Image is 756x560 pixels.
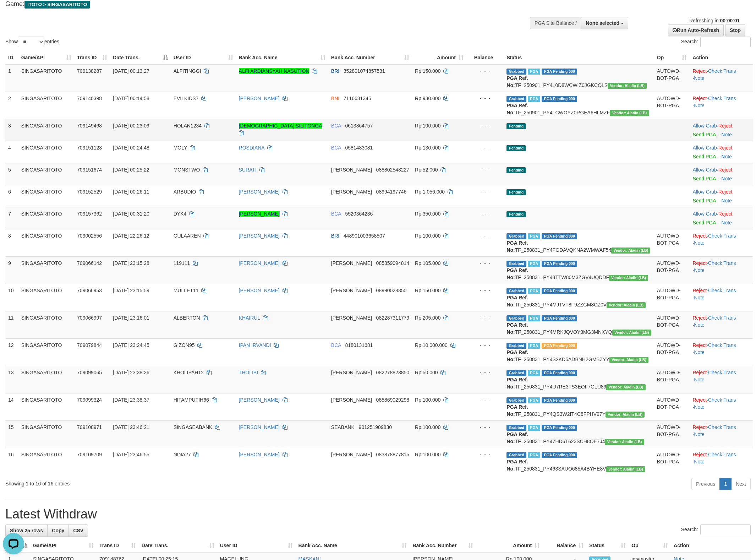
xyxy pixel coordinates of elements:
td: AUTOWD-BOT-PGA [654,338,690,366]
a: Send PGA [692,220,716,225]
span: 119111 [174,260,190,266]
td: TF_250831_PY4S2KD5ADBNH2GMBZYY [504,338,654,366]
span: [PERSON_NAME] [331,315,372,321]
th: Bank Acc. Number: activate to sort column ascending [410,539,476,552]
td: SINGASARITOTO [18,366,74,393]
span: Copy 088802548227 to clipboard [376,167,409,173]
span: Copy 448901003658507 to clipboard [344,233,385,239]
td: TF_250831_PY48TTW80M3ZGV4UQDDF [504,256,654,284]
input: Search: [700,37,751,47]
td: AUTOWD-BOT-PGA [654,64,690,92]
div: - - - [469,260,501,267]
td: · [690,207,753,229]
div: - - - [469,287,501,294]
a: Reject [692,260,707,266]
span: ITOTO > SINGASARITOTO [24,1,90,9]
span: Vendor URL: https://dashboard.q2checkout.com/secure [607,302,646,308]
a: Note [694,240,705,246]
span: ARBUDIO [174,189,196,195]
td: 6 [5,185,18,207]
a: Copy [47,524,69,537]
span: PGA Pending [542,315,577,321]
span: [DATE] 23:24:45 [113,342,149,348]
a: Reject [692,315,707,321]
span: Rp 130.000 [415,145,440,151]
span: Grabbed [506,315,526,321]
span: BRI [331,233,339,239]
span: Rp 930.000 [415,96,440,101]
td: · · [690,311,753,338]
span: Pending [506,167,526,173]
a: 1 [719,478,732,490]
b: PGA Ref. No: [506,295,528,308]
a: IPAN IRVANDI [239,342,271,348]
a: Reject [692,96,707,101]
td: AUTOWD-BOT-PGA [654,284,690,311]
span: Show 25 rows [10,528,43,533]
a: Note [721,132,732,137]
span: Vendor URL: https://dashboard.q2checkout.com/secure [609,275,648,281]
span: Rp 100.000 [415,233,440,239]
span: BRI [331,68,339,74]
td: AUTOWD-BOT-PGA [654,92,690,119]
a: THOLIBI [239,370,258,375]
span: Rp 1.056.000 [415,189,445,195]
span: Copy 0581483081 to clipboard [345,145,373,151]
a: Reject [692,288,707,293]
span: DYK4 [174,211,187,217]
a: Send PGA [692,132,716,137]
td: · · [690,284,753,311]
div: PGA Site Balance / [530,17,581,29]
a: Note [694,349,705,355]
a: Note [694,267,705,273]
span: [PERSON_NAME] [331,167,372,173]
a: Send PGA [692,176,716,181]
span: · [692,211,718,217]
span: 709140398 [77,96,102,101]
span: Grabbed [506,261,526,267]
span: Vendor URL: https://dashboard.q2checkout.com/secure [611,248,650,254]
td: · · [690,229,753,256]
b: PGA Ref. No: [506,103,528,115]
a: [PERSON_NAME] [239,288,280,293]
a: Send PGA [692,154,716,159]
a: Allow Grab [692,211,717,217]
a: Reject [692,397,707,403]
span: 709079844 [77,342,102,348]
button: Open LiveChat chat widget [3,3,24,24]
span: PGA Pending [542,233,577,239]
td: SINGASARITOTO [18,338,74,366]
span: Copy 082287311779 to clipboard [376,315,409,321]
a: Note [694,322,705,328]
th: Trans ID: activate to sort column ascending [97,539,139,552]
span: [DATE] 00:14:58 [113,96,149,101]
span: · [692,189,718,195]
th: Op: activate to sort column ascending [654,51,690,64]
a: Reject [692,233,707,239]
a: Note [721,198,732,203]
span: Marked by avvmaster [528,96,540,102]
td: · [690,185,753,207]
th: Amount: activate to sort column ascending [476,539,542,552]
div: - - - [469,122,501,129]
th: Game/API: activate to sort column ascending [18,51,74,64]
span: PGA Pending [542,343,577,349]
select: Showentries [18,37,44,47]
a: Reject [718,123,733,129]
th: Op: activate to sort column ascending [629,539,671,552]
th: Action [690,51,753,64]
td: 2 [5,92,18,119]
span: [DATE] 23:16:01 [113,315,149,321]
span: 709151123 [77,145,102,151]
a: Check Trans [708,260,736,266]
a: Next [731,478,751,490]
a: Check Trans [708,370,736,375]
b: PGA Ref. No: [506,240,528,253]
strong: 00:00:01 [720,18,740,23]
a: KHAIRUL [239,315,260,321]
a: Note [694,377,705,382]
td: SINGASARITOTO [18,185,74,207]
td: SINGASARITOTO [18,119,74,141]
a: Allow Grab [692,167,717,173]
div: - - - [469,188,501,195]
